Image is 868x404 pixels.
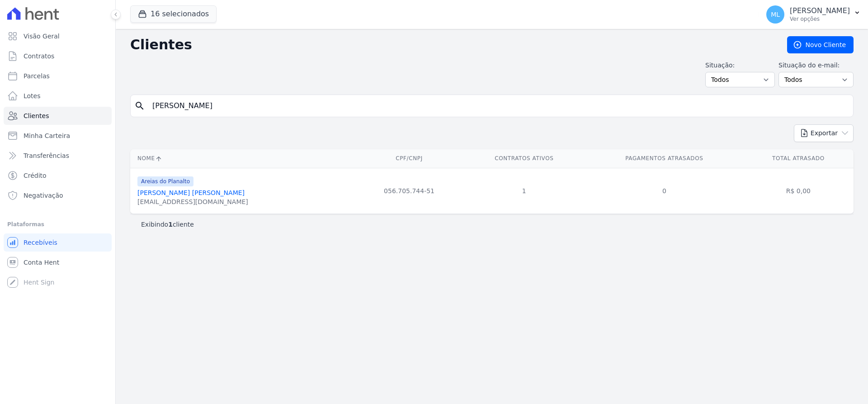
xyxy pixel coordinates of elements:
[4,166,112,185] a: Crédito
[4,87,112,105] a: Lotes
[585,168,743,214] td: 0
[24,111,49,120] span: Clientes
[24,52,54,61] span: Contratos
[24,131,70,140] span: Minha Carteira
[771,11,780,18] span: ML
[137,197,248,206] div: [EMAIL_ADDRESS][DOMAIN_NAME]
[463,168,585,214] td: 1
[134,100,145,111] i: search
[137,189,245,196] a: [PERSON_NAME] [PERSON_NAME]
[778,61,854,70] label: Situação do e-mail:
[7,219,108,230] div: Plataformas
[4,127,112,145] a: Minha Carteira
[463,149,585,168] th: Contratos Ativos
[130,5,217,23] button: 16 selecionados
[4,147,112,165] a: Transferências
[743,168,854,214] td: R$ 0,00
[130,37,773,53] h2: Clientes
[787,36,854,53] a: Novo Cliente
[24,151,69,160] span: Transferências
[355,168,462,214] td: 056.705.744-51
[4,67,112,85] a: Parcelas
[355,149,462,168] th: CPF/CNPJ
[137,176,193,186] span: Areias do Planalto
[141,220,194,229] p: Exibindo cliente
[4,27,112,45] a: Visão Geral
[168,221,173,228] b: 1
[24,91,41,100] span: Lotes
[790,6,850,15] p: [PERSON_NAME]
[24,32,60,41] span: Visão Geral
[4,186,112,204] a: Negativação
[790,15,850,23] p: Ver opções
[24,258,59,267] span: Conta Hent
[705,61,775,70] label: Situação:
[794,124,854,142] button: Exportar
[147,97,849,115] input: Buscar por nome, CPF ou e-mail
[585,149,743,168] th: Pagamentos Atrasados
[4,47,112,65] a: Contratos
[759,2,868,27] button: ML [PERSON_NAME] Ver opções
[4,107,112,125] a: Clientes
[4,233,112,252] a: Recebíveis
[24,191,63,200] span: Negativação
[24,71,50,81] span: Parcelas
[743,149,854,168] th: Total Atrasado
[130,149,355,168] th: Nome
[24,238,57,247] span: Recebíveis
[4,253,112,271] a: Conta Hent
[24,171,47,180] span: Crédito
